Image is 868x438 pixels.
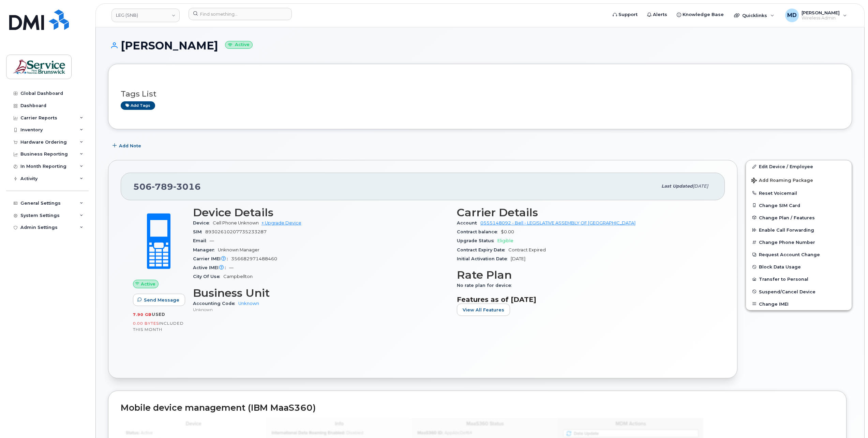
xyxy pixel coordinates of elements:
span: 789 [152,181,173,192]
button: Suspend/Cancel Device [746,286,852,298]
span: 0.00 Bytes [133,321,159,326]
a: Add tags [121,101,155,110]
span: Contract Expired [508,247,546,252]
span: Last updated [661,184,693,189]
h2: Mobile device management (IBM MaaS360) [121,403,834,413]
span: 3016 [173,181,201,192]
button: Block Data Usage [746,261,852,273]
span: 89302610207735233287 [205,229,267,234]
small: Active [225,41,253,49]
h3: Rate Plan [457,269,713,281]
a: Unknown [238,301,259,306]
h3: Tags List [121,90,839,98]
span: Enable Call Forwarding [759,228,814,233]
span: View All Features [463,307,504,313]
button: View All Features [457,304,510,316]
span: Unknown Manager [218,247,259,252]
span: SIM [193,229,205,234]
span: Suspend/Cancel Device [759,289,815,294]
button: Change Plan / Features [746,211,852,224]
span: Accounting Code [193,301,238,306]
button: Change SIM Card [746,199,852,211]
button: Reset Voicemail [746,187,852,199]
button: Change Phone Number [746,236,852,248]
span: Campbellton [223,274,253,279]
span: City Of Use [193,274,223,279]
a: 0555148092 - Bell - LEGISLATIVE ASSEMBLY OF [GEOGRAPHIC_DATA] [480,220,635,225]
h3: Carrier Details [457,206,713,219]
span: Contract balance [457,229,501,234]
button: Enable Call Forwarding [746,224,852,236]
button: Transfer to Personal [746,273,852,285]
span: included this month [133,321,184,332]
span: Manager [193,247,218,252]
a: Edit Device / Employee [746,160,852,173]
span: Change Plan / Features [759,215,815,220]
span: Account [457,220,480,225]
span: $0.00 [501,229,514,234]
button: Add Roaming Package [746,173,852,187]
a: + Upgrade Device [261,220,301,225]
h3: Device Details [193,206,449,219]
span: Add Note [119,143,141,149]
span: No rate plan for device [457,283,515,288]
span: 356682971488460 [231,256,277,261]
span: Device [193,220,213,225]
span: Eligible [497,238,513,243]
span: Active IMEI [193,265,229,270]
p: Unknown [193,307,449,312]
span: Cell Phone Unknown [213,220,259,225]
span: 506 [133,181,201,192]
span: [DATE] [693,184,708,189]
span: used [152,312,165,317]
h3: Business Unit [193,287,449,299]
span: Initial Activation Date [457,256,511,261]
span: 7.90 GB [133,312,152,317]
button: Add Note [108,140,147,152]
span: — [210,238,214,243]
h3: Features as of [DATE] [457,295,713,304]
button: Change IMEI [746,298,852,310]
span: [DATE] [511,256,525,261]
span: Carrier IMEI [193,256,231,261]
span: Contract Expiry Date [457,247,508,252]
span: Active [141,281,155,287]
span: Send Message [144,297,179,303]
span: — [229,265,234,270]
span: Email [193,238,210,243]
button: Request Account Change [746,248,852,261]
span: Add Roaming Package [751,178,813,184]
span: Upgrade Status [457,238,497,243]
h1: [PERSON_NAME] [108,40,852,52]
button: Send Message [133,294,185,306]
